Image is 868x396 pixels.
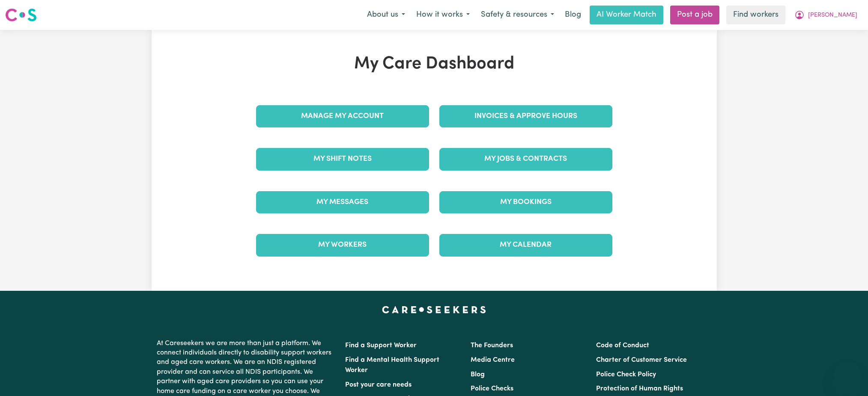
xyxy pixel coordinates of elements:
[439,105,612,127] a: Invoices & Approve Hours
[256,148,429,170] a: My Shift Notes
[471,385,513,392] a: Police Checks
[808,11,857,20] span: [PERSON_NAME]
[256,191,429,213] a: My Messages
[596,385,683,392] a: Protection of Human Rights
[345,342,417,349] a: Find a Support Worker
[590,6,663,24] a: AI Worker Match
[475,6,560,24] button: Safety & resources
[5,5,37,25] a: Careseekers logo
[345,357,439,374] a: Find a Mental Health Support Worker
[471,342,513,349] a: The Founders
[361,6,411,24] button: About us
[471,357,515,363] a: Media Centre
[382,306,486,313] a: Careseekers home page
[439,148,612,170] a: My Jobs & Contracts
[256,105,429,127] a: Manage My Account
[439,234,612,256] a: My Calendar
[251,54,617,74] h1: My Care Dashboard
[789,6,863,24] button: My Account
[411,6,475,24] button: How it works
[726,6,785,24] a: Find workers
[439,191,612,213] a: My Bookings
[5,7,37,23] img: Careseekers logo
[256,234,429,256] a: My Workers
[471,371,485,378] a: Blog
[596,357,687,363] a: Charter of Customer Service
[670,6,719,24] a: Post a job
[345,381,412,388] a: Post your care needs
[560,6,586,24] a: Blog
[596,342,649,349] a: Code of Conduct
[834,362,861,389] iframe: Button to launch messaging window
[596,371,656,378] a: Police Check Policy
